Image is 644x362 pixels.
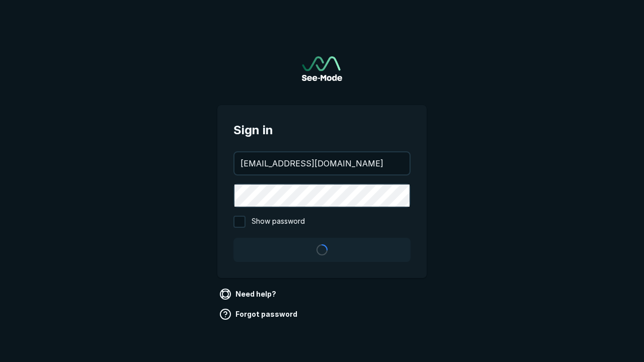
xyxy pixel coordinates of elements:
a: Go to sign in [302,56,342,81]
img: See-Mode Logo [302,56,342,81]
a: Need help? [217,286,280,302]
span: Show password [252,216,305,228]
input: your@email.com [234,152,410,174]
span: Sign in [233,121,411,139]
a: Forgot password [217,306,301,322]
